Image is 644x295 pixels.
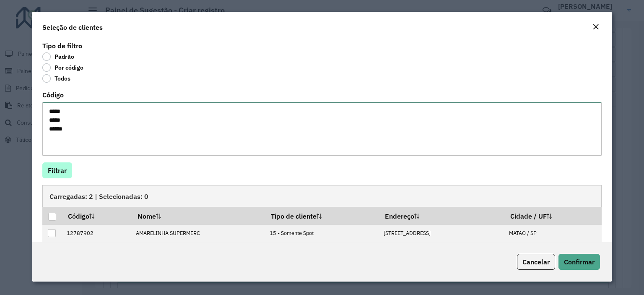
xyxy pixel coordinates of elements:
[504,225,602,242] td: MATAO / SP
[265,242,379,259] td: 23 - Trava
[132,207,265,225] th: Nome
[265,225,379,242] td: 15 - Somente Spot
[379,242,504,259] td: AV [PERSON_NAME] 469
[504,242,602,259] td: MATAO / SP
[62,225,132,242] td: 12787902
[592,23,599,30] em: Fechar
[62,207,132,225] th: Código
[42,74,70,83] label: Todos
[42,22,103,32] h4: Seleção de clientes
[42,52,74,61] label: Padrão
[558,254,600,270] button: Confirmar
[265,207,379,225] th: Tipo de cliente
[564,258,595,266] span: Confirmar
[132,242,265,259] td: AMARELINHA SUPERMERC
[132,225,265,242] td: AMARELINHA SUPERMERC
[42,185,602,207] div: Carregadas: 2 | Selecionadas: 0
[379,207,504,225] th: Endereço
[42,90,64,100] label: Código
[62,242,132,259] td: 12787904
[590,22,602,33] button: Close
[504,207,602,225] th: Cidade / UF
[379,225,504,242] td: [STREET_ADDRESS]
[517,254,555,270] button: Cancelar
[42,162,72,178] button: Filtrar
[42,63,83,72] label: Por código
[42,41,82,51] label: Tipo de filtro
[522,258,550,266] span: Cancelar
